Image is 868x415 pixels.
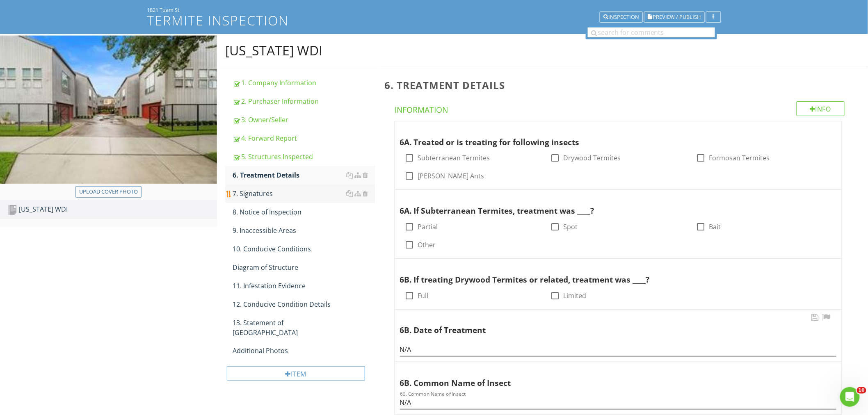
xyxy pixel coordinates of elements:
[233,226,375,235] div: 9. Inaccessible Areas
[233,346,375,356] div: Additional Photos
[225,42,322,59] div: [US_STATE] WDI
[233,96,375,106] div: 2. Purchaser Information
[233,299,375,309] div: 12. Conducive Condition Details
[233,244,375,254] div: 10. Conducive Conditions
[709,223,721,231] label: Bait
[75,186,142,198] button: Upload cover photo
[400,262,815,286] div: 6B. If treating Drywood Termites or related, treatment was ____?
[418,241,436,249] label: Other
[400,125,815,148] div: 6A. Treated or is treating for following insects
[233,133,375,143] div: 4. Forward Report
[233,115,375,125] div: 3. Owner/Seller
[600,11,643,23] button: Inspection
[857,387,866,394] span: 10
[233,152,375,162] div: 5. Structures Inspected
[79,188,138,196] div: Upload cover photo
[233,262,375,272] div: Diagram of Structure
[644,13,705,20] a: Preview / Publish
[840,387,860,407] iframe: Intercom live chat
[600,13,643,20] a: Inspection
[418,223,438,231] label: Partial
[233,318,375,337] div: 13. Statement of [GEOGRAPHIC_DATA]
[233,189,375,198] div: 7. Signatures
[564,223,578,231] label: Spot
[564,154,621,162] label: Drywood Termites
[564,292,587,300] label: Limited
[653,14,701,20] span: Preview / Publish
[233,281,375,291] div: 11. Infestation Evidence
[7,204,217,215] div: [US_STATE] WDI
[400,365,815,389] div: 6B. Common Name of Insect
[400,193,815,217] div: 6A. If Subterranean Termites, treatment was ____?
[603,14,639,20] div: Inspection
[233,207,375,217] div: 8. Notice of Inspection
[147,7,721,13] div: 1821 Tuam St
[147,13,721,27] h1: Termite Inspection
[588,27,715,37] input: search for comments
[709,154,770,162] label: Formosan Termites
[644,11,705,23] button: Preview / Publish
[227,366,365,381] div: Item
[400,396,836,409] input: 6B. Common Name of Insect
[418,172,484,180] label: [PERSON_NAME] Ants
[233,170,375,180] div: 6. Treatment Details
[797,101,845,116] div: Info
[418,292,429,300] label: Full
[400,313,815,337] div: 6B. Date of Treatment
[395,101,845,115] h4: Information
[233,78,375,88] div: 1. Company Information
[418,154,490,162] label: Subterranean Termites
[385,80,855,91] h3: 6. Treatment Details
